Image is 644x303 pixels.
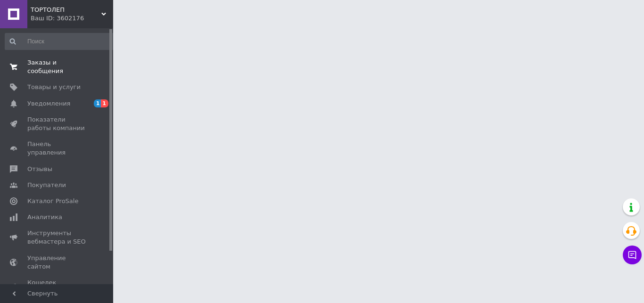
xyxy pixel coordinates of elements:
span: Отзывы [27,165,52,173]
span: ТОРТОЛЕП [31,6,101,14]
span: Инструменты вебмастера и SEO [27,229,87,246]
span: Уведомления [27,99,70,108]
span: Заказы и сообщения [27,58,87,75]
span: Покупатели [27,181,66,189]
span: 1 [94,99,101,107]
button: Чат с покупателем [623,246,642,264]
div: Ваш ID: 3602176 [31,14,113,23]
span: Каталог ProSale [27,197,78,205]
span: Кошелек компании [27,278,87,295]
span: Товары и услуги [27,83,81,91]
input: Поиск [5,33,116,50]
span: Показатели работы компании [27,115,87,132]
span: Аналитика [27,213,62,221]
span: Управление сайтом [27,254,87,271]
span: 1 [101,99,108,107]
span: Панель управления [27,140,87,157]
